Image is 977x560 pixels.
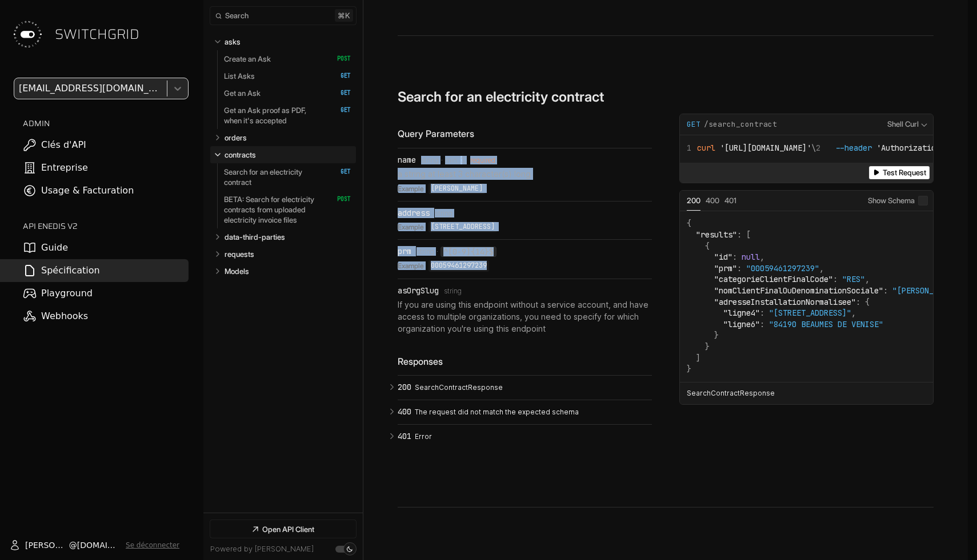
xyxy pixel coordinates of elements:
[224,50,351,67] a: Create an Ask POST
[23,118,189,129] h2: ADMIN
[819,263,824,273] span: ,
[224,167,325,187] p: Search for an electricity contract
[398,299,652,335] p: If you are using this endpoint without a service account, and have access to multiple organizatio...
[883,285,888,296] span: :
[210,520,356,538] a: Open API Client
[869,166,930,179] button: Test Request
[398,221,424,233] span: Example
[742,252,760,262] span: null
[329,89,351,97] span: GET
[225,263,351,280] a: Models
[429,183,485,195] code: [PERSON_NAME]
[398,127,652,140] div: Query Parameters
[714,330,719,340] span: }
[865,297,870,307] span: {
[724,196,736,205] span: 401
[225,245,351,263] a: requests
[746,263,819,273] span: "00059461297239"
[435,210,453,217] span: string
[714,252,732,262] span: "id"
[225,249,254,259] p: requests
[714,297,856,307] span: "adresseInstallationNormalisee"
[398,425,652,449] button: 401 Error
[445,156,461,164] div: min:
[225,37,241,47] p: asks
[329,168,351,176] span: GET
[329,55,351,63] span: POST
[398,260,424,272] span: Example
[706,196,719,205] span: 400
[696,229,737,240] span: "results"
[737,229,742,240] span: :
[705,341,710,352] span: }
[224,84,351,102] a: Get an Ask GET
[225,228,351,245] a: data-third-parties
[224,54,271,64] p: Create an Ask
[720,143,811,153] span: '[URL][DOMAIN_NAME]'
[398,208,430,217] div: address
[769,319,883,329] span: "84190 BEAUMES DE VENISE"
[398,286,439,295] div: asOrgSlug
[732,252,737,262] span: :
[833,274,838,284] span: :
[224,71,255,81] p: List Asks
[415,432,648,442] p: Error
[398,247,411,256] div: prm
[835,143,872,153] span: --header
[714,274,833,284] span: "categorieClientFinalCode"
[760,252,764,262] span: ,
[417,248,434,256] span: string
[760,319,764,329] span: :
[865,274,870,284] span: ,
[225,33,351,50] a: asks
[723,319,760,329] span: "ligne6"
[224,105,325,126] p: Get an Ask proof as PDF, when it's accepted
[398,183,424,195] span: Example
[769,308,851,318] span: "[STREET_ADDRESS]"
[746,229,751,240] span: [
[697,143,715,153] span: curl
[851,308,856,318] span: ,
[398,407,411,416] span: 400
[687,218,691,228] span: {
[224,194,325,225] p: BETA: Search for electricity contracts from uploaded electricity invoice files
[687,119,700,130] span: GET
[842,274,865,284] span: "RES"
[760,308,764,318] span: :
[398,88,604,105] h3: Search for an electricity contract
[429,221,497,233] code: [STREET_ADDRESS]
[225,232,285,242] p: data-third-parties
[429,260,489,272] code: 00059461297239
[225,11,249,20] span: Search
[868,191,928,211] label: Show Schema
[25,539,69,551] span: [PERSON_NAME]
[415,407,648,417] p: The request did not match the expected schema
[687,196,700,205] span: 200
[398,168,652,180] p: a string at least 3 character(s) long
[329,195,351,203] span: POST
[69,539,77,551] span: @
[856,297,860,307] span: :
[705,241,710,251] span: {
[224,88,261,98] p: Get an Ask
[398,155,416,164] div: name
[704,119,777,130] span: /search_contract
[444,287,462,295] span: string
[224,163,351,191] a: Search for an electricity contract GET
[441,247,496,257] code: ^[0-9]{14}$
[398,376,652,400] button: 200 SearchContractResponse
[398,355,652,368] div: Responses
[714,285,883,296] span: "nomClientFinalOuDenominationSociale"
[421,156,439,164] span: string
[225,132,247,143] p: orders
[461,156,465,164] span: 3
[203,28,363,513] nav: Table of contents for Api
[224,102,351,129] a: Get an Ask proof as PDF, when it's accepted GET
[696,353,700,363] span: ]
[210,545,314,553] a: Powered by [PERSON_NAME]
[723,308,760,318] span: "ligne4"
[398,432,411,441] span: 401
[398,400,652,424] button: 400 The request did not match the expected schema
[126,541,179,550] button: Se déconnecter
[224,67,351,84] a: List Asks GET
